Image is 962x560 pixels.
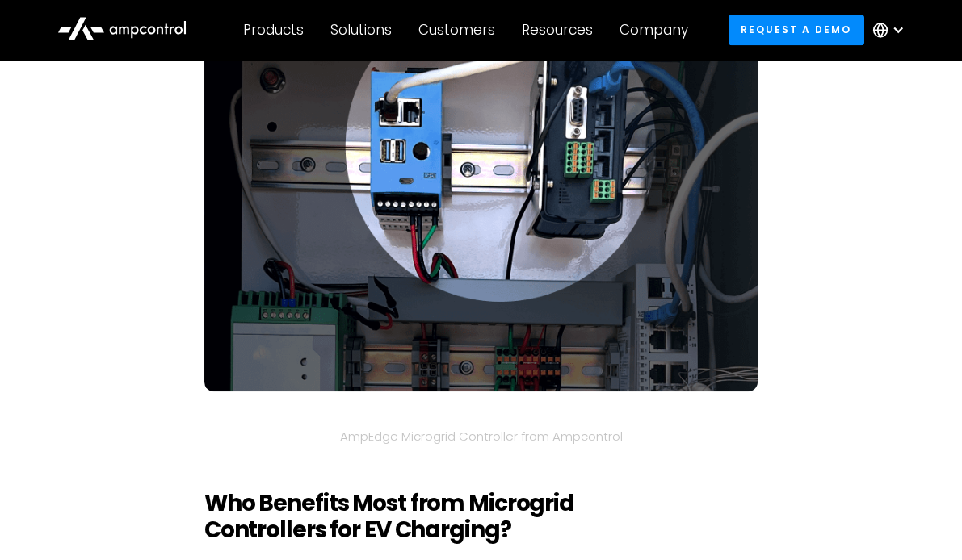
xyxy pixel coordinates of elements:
[729,15,864,44] a: Request a demo
[204,428,758,445] figcaption: AmpEdge Microgrid Controller from Ampcontrol
[204,24,758,391] img: Microgrid controller for EV charging sites
[620,21,688,39] div: Company
[330,21,392,39] div: Solutions
[522,21,593,39] div: Resources
[418,21,495,39] div: Customers
[204,487,574,546] strong: Who Benefits Most from Microgrid Controllers for EV Charging?
[243,21,304,39] div: Products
